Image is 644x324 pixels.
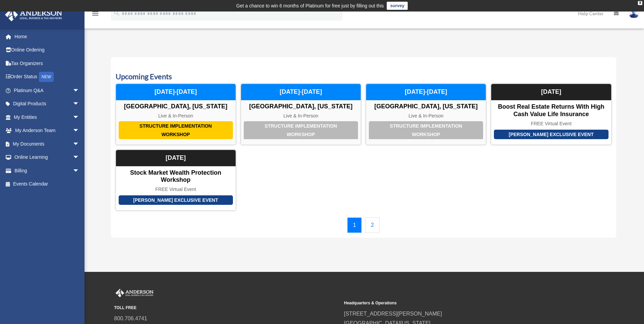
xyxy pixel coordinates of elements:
[5,177,86,191] a: Events Calendar
[241,84,361,145] a: Structure Implementation Workshop [GEOGRAPHIC_DATA], [US_STATE] Live & In-Person [DATE]-[DATE]
[119,121,233,139] div: Structure Implementation Workshop
[73,151,86,165] span: arrow_drop_down
[116,187,236,192] div: FREE Virtual Event
[73,97,86,111] span: arrow_drop_down
[366,113,486,119] div: Live & In-Person
[119,195,233,205] div: [PERSON_NAME] Exclusive Event
[73,124,86,138] span: arrow_drop_down
[5,97,90,111] a: Digital Productsarrow_drop_down
[116,103,236,110] div: [GEOGRAPHIC_DATA], [US_STATE]
[116,150,236,211] a: [PERSON_NAME] Exclusive Event Stock Market Wealth Protection Workshop FREE Virtual Event [DATE]
[387,2,408,10] a: survey
[5,57,90,70] a: Tax Organizers
[5,43,90,57] a: Online Ordering
[116,84,236,145] a: Structure Implementation Workshop [GEOGRAPHIC_DATA], [US_STATE] Live & In-Person [DATE]-[DATE]
[91,12,99,18] a: menu
[5,151,90,164] a: Online Learningarrow_drop_down
[344,300,569,307] small: Headquarters & Operations
[241,113,361,119] div: Live & In-Person
[114,289,155,298] img: Anderson Advisors Platinum Portal
[3,8,64,21] img: Anderson Advisors Platinum Portal
[491,84,611,145] a: [PERSON_NAME] Exclusive Event Boost Real Estate Returns with High Cash Value Life Insurance FREE ...
[344,311,442,317] a: [STREET_ADDRESS][PERSON_NAME]
[116,150,236,166] div: [DATE]
[491,84,611,100] div: [DATE]
[366,84,486,145] a: Structure Implementation Workshop [GEOGRAPHIC_DATA], [US_STATE] Live & In-Person [DATE]-[DATE]
[244,121,358,139] div: Structure Implementation Workshop
[366,84,486,100] div: [DATE]-[DATE]
[366,103,486,110] div: [GEOGRAPHIC_DATA], [US_STATE]
[5,137,90,151] a: My Documentsarrow_drop_down
[39,72,54,82] div: NEW
[116,113,236,119] div: Live & In-Person
[113,9,120,17] i: search
[638,1,642,5] div: close
[114,304,339,311] small: TOLL FREE
[241,84,361,100] div: [DATE]-[DATE]
[73,137,86,151] span: arrow_drop_down
[494,130,608,139] div: [PERSON_NAME] Exclusive Event
[491,121,611,127] div: FREE Virtual Event
[73,84,86,98] span: arrow_drop_down
[5,164,90,177] a: Billingarrow_drop_down
[5,124,90,137] a: My Anderson Teamarrow_drop_down
[491,103,611,118] div: Boost Real Estate Returns with High Cash Value Life Insurance
[5,30,90,43] a: Home
[114,316,147,321] a: 800.706.4741
[347,217,362,233] a: 1
[629,8,639,18] img: User Pic
[116,71,612,82] h3: Upcoming Events
[5,110,90,124] a: My Entitiesarrow_drop_down
[5,84,90,97] a: Platinum Q&Aarrow_drop_down
[73,110,86,124] span: arrow_drop_down
[369,121,483,139] div: Structure Implementation Workshop
[241,103,361,110] div: [GEOGRAPHIC_DATA], [US_STATE]
[91,9,99,18] i: menu
[236,2,384,10] div: Get a chance to win 6 months of Platinum for free just by filling out this
[365,217,380,233] a: 2
[116,84,236,100] div: [DATE]-[DATE]
[116,169,236,184] div: Stock Market Wealth Protection Workshop
[5,70,90,84] a: Order StatusNEW
[73,164,86,178] span: arrow_drop_down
